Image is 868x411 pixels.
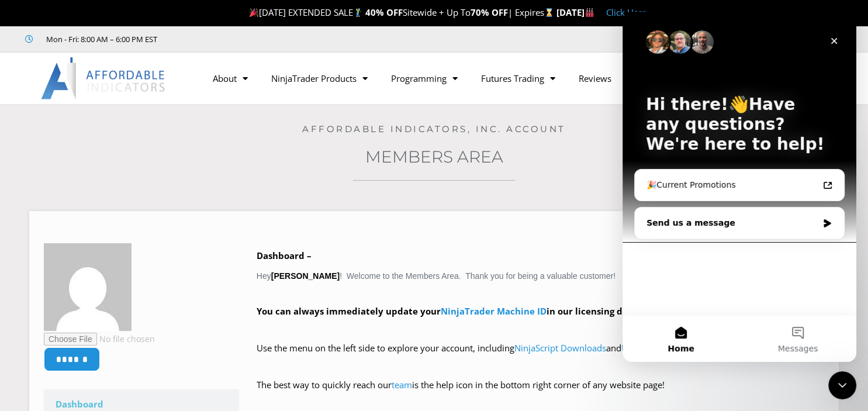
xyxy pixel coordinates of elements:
[471,6,508,18] strong: 70% OFF
[469,65,566,92] a: Futures Trading
[257,377,824,410] p: The best way to quickly reach our is the help icon in the bottom right corner of any website page!
[200,65,259,92] a: About
[41,57,167,99] img: LogoAI | Affordable Indicators – NinjaTrader
[556,6,594,18] strong: [DATE]
[379,65,469,92] a: Programming
[257,248,824,410] div: Hey ! Welcome to the Members Area. Thank you for being a valuable customer!
[354,8,362,17] img: 🏌️‍♂️
[828,371,856,399] iframe: Intercom live chat
[250,8,258,17] img: 🎉
[43,32,157,46] span: Mon - Fri: 8:00 AM – 6:00 PM EST
[302,123,566,134] a: Affordable Indicators, Inc. Account
[247,6,556,18] span: [DATE] EXTENDED SALE Sitewide + Up To | Expires
[44,243,132,331] img: fe22967d1aa47f305008492b533d5530dd0e47b2d2413317d259053cbf22a28a
[621,342,676,354] a: User Manuals
[566,65,623,92] a: Reviews
[545,8,554,17] img: ⌛
[259,65,379,92] a: NinjaTrader Products
[623,12,856,362] iframe: Intercom live chat
[392,379,412,391] a: team
[200,65,673,92] nav: Menu
[271,271,340,281] strong: [PERSON_NAME]
[174,33,349,45] iframe: Customer reviews powered by Trustpilot
[514,342,606,354] a: NinjaScript Downloads
[606,6,646,18] a: Click Here
[365,6,403,18] strong: 40% OFF
[365,147,503,167] a: Members Area
[257,250,312,261] b: Dashboard –
[441,305,547,317] a: NinjaTrader Machine ID
[257,340,824,373] p: Use the menu on the left side to explore your account, including and .
[585,8,594,17] img: 🏭
[257,305,660,317] strong: You can always immediately update your in our licensing database.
